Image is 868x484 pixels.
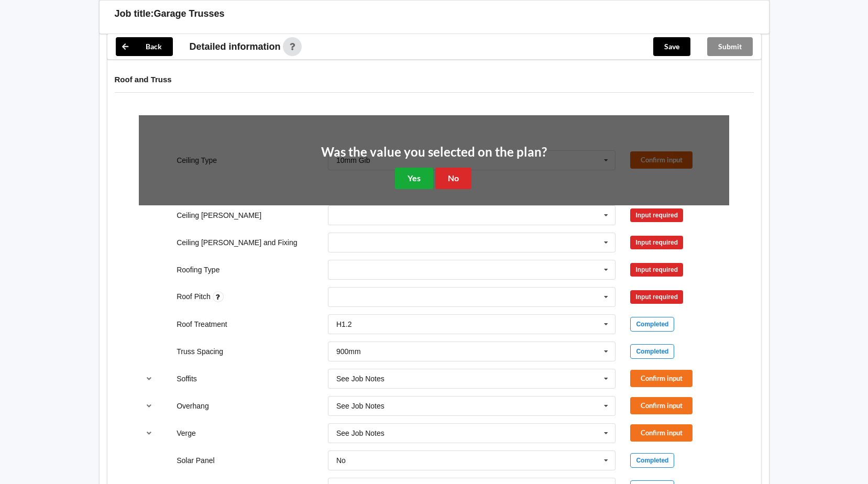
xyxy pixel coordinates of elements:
[139,424,159,443] button: reference-toggle
[630,263,683,277] div: Input required
[630,290,683,304] div: Input required
[336,430,384,437] div: See Job Notes
[630,208,683,222] div: Input required
[177,238,297,247] label: Ceiling [PERSON_NAME] and Fixing
[653,37,690,56] button: Save
[177,456,214,465] label: Solar Panel
[336,321,352,328] div: H1.2
[321,144,547,160] h2: Was the value you selected on the plan?
[336,402,384,410] div: See Job Notes
[115,74,754,84] h4: Roof and Truss
[336,348,361,355] div: 900mm
[630,397,693,414] button: Confirm input
[630,317,674,332] div: Completed
[139,397,159,415] button: reference-toggle
[395,168,433,189] button: Yes
[336,375,384,382] div: See Job Notes
[630,424,693,442] button: Confirm input
[177,266,219,274] label: Roofing Type
[177,429,196,437] label: Verge
[177,211,261,219] label: Ceiling [PERSON_NAME]
[630,453,674,468] div: Completed
[154,8,225,20] h3: Garage Trusses
[177,402,208,410] label: Overhang
[177,347,223,356] label: Truss Spacing
[115,8,154,20] h3: Job title:
[190,42,281,51] span: Detailed information
[630,236,683,249] div: Input required
[630,344,674,359] div: Completed
[336,457,346,464] div: No
[177,320,227,328] label: Roof Treatment
[116,37,173,56] button: Back
[177,375,197,383] label: Soffits
[435,168,471,189] button: No
[630,370,693,387] button: Confirm input
[139,369,159,388] button: reference-toggle
[177,292,212,301] label: Roof Pitch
